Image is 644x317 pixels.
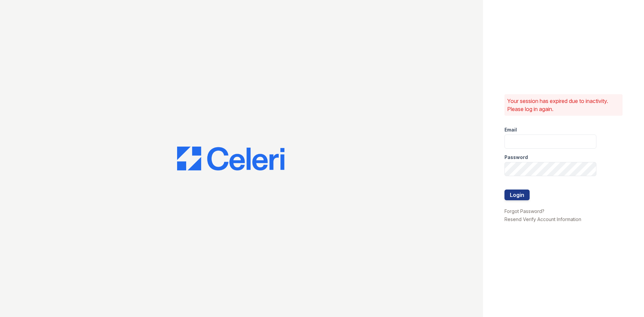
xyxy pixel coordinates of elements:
[507,97,620,113] p: Your session has expired due to inactivity. Please log in again.
[177,147,284,171] img: CE_Logo_Blue-a8612792a0a2168367f1c8372b55b34899dd931a85d93a1a3d3e32e68fde9ad4.png
[504,190,530,200] button: Login
[504,126,517,133] label: Email
[504,216,581,222] a: Resend Verify Account Information
[504,208,544,214] a: Forgot Password?
[504,154,528,161] label: Password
